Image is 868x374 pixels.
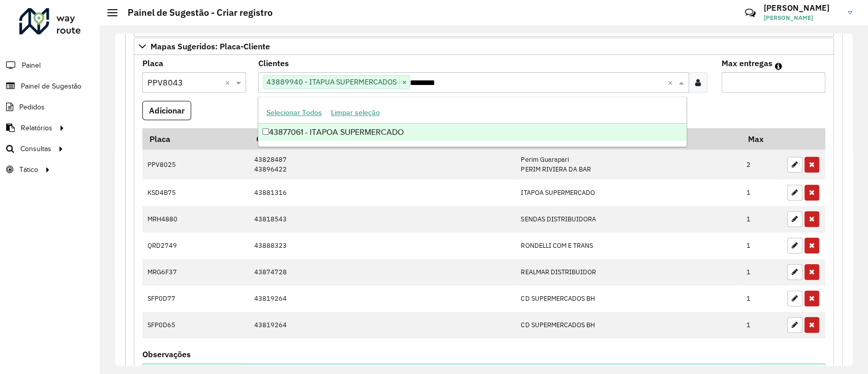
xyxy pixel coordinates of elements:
[775,62,782,70] em: Máximo de clientes que serão colocados na mesma rota com os clientes informados
[258,97,687,147] ng-dropdown-panel: Options list
[258,124,686,141] div: 43877061 - ITAPOA SUPERMERCADO
[142,206,249,233] td: MRH4880
[225,76,233,89] span: Clear all
[142,259,249,285] td: MRG6F37
[249,150,516,180] td: 43828487 43896422
[142,128,249,150] th: Placa
[19,102,45,112] span: Pedidos
[741,285,782,312] td: 1
[764,13,840,22] span: [PERSON_NAME]
[142,312,249,338] td: SFP0D65
[741,312,782,338] td: 1
[249,233,516,259] td: 43888323
[142,233,249,259] td: QRD2749
[326,105,384,121] button: Limpar seleção
[516,206,741,233] td: SENDAS DISTRIBUIDORA
[142,57,163,69] label: Placa
[516,312,741,338] td: CD SUPERMERCADOS BH
[249,180,516,206] td: 43881316
[258,57,289,69] label: Clientes
[741,259,782,285] td: 1
[19,164,38,175] span: Tático
[741,128,782,150] th: Max
[249,285,516,312] td: 43819264
[249,206,516,233] td: 43818543
[117,7,273,18] h2: Painel de Sugestão - Criar registro
[142,150,249,180] td: PPV8025
[142,101,191,120] button: Adicionar
[22,60,41,71] span: Painel
[249,259,516,285] td: 43874728
[516,233,741,259] td: RONDELLI COM E TRANS
[264,76,399,88] span: 43889940 - ITAPUA SUPERMERCADOS
[142,348,191,360] label: Observações
[516,180,741,206] td: ITAPOA SUPERMERCADO
[668,76,676,89] span: Clear all
[516,285,741,312] td: CD SUPERMERCADOS BH
[739,2,761,24] a: Contato Rápido
[741,150,782,180] td: 2
[516,259,741,285] td: REALMAR DISTRIBUIDOR
[142,285,249,312] td: SFP0D77
[21,81,81,92] span: Painel de Sugestão
[262,105,326,121] button: Selecionar Todos
[21,123,52,133] span: Relatórios
[516,150,741,180] td: Perim Guarapari PERIM RIVIERA DA BAR
[741,233,782,259] td: 1
[249,312,516,338] td: 43819264
[741,206,782,233] td: 1
[722,57,772,69] label: Max entregas
[249,128,516,150] th: Código Cliente
[134,38,834,55] a: Mapas Sugeridos: Placa-Cliente
[741,180,782,206] td: 1
[764,3,840,13] h3: [PERSON_NAME]
[399,76,409,89] span: ×
[20,143,51,154] span: Consultas
[142,180,249,206] td: KSD4B75
[151,42,270,50] span: Mapas Sugeridos: Placa-Cliente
